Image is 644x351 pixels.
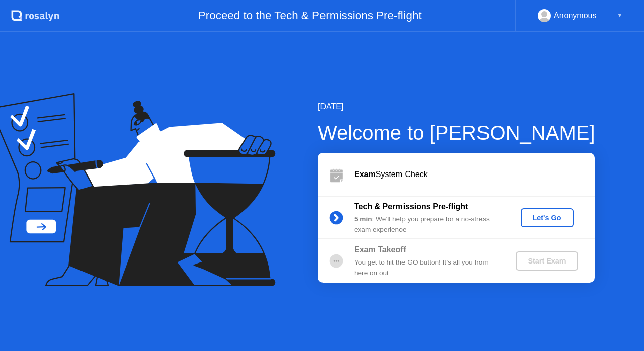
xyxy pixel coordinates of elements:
[354,214,499,235] div: : We’ll help you prepare for a no-stress exam experience
[354,170,376,179] b: Exam
[520,257,574,265] div: Start Exam
[354,215,372,223] b: 5 min
[318,101,595,113] div: [DATE]
[354,168,595,181] div: System Check
[354,257,499,278] div: You get to hit the GO button! It’s all you from here on out
[354,245,406,254] b: Exam Takeoff
[617,9,622,22] div: ▼
[318,118,595,148] div: Welcome to [PERSON_NAME]
[516,251,578,271] button: Start Exam
[354,202,468,211] b: Tech & Permissions Pre-flight
[554,9,597,22] div: Anonymous
[525,214,570,222] div: Let's Go
[521,208,574,227] button: Let's Go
